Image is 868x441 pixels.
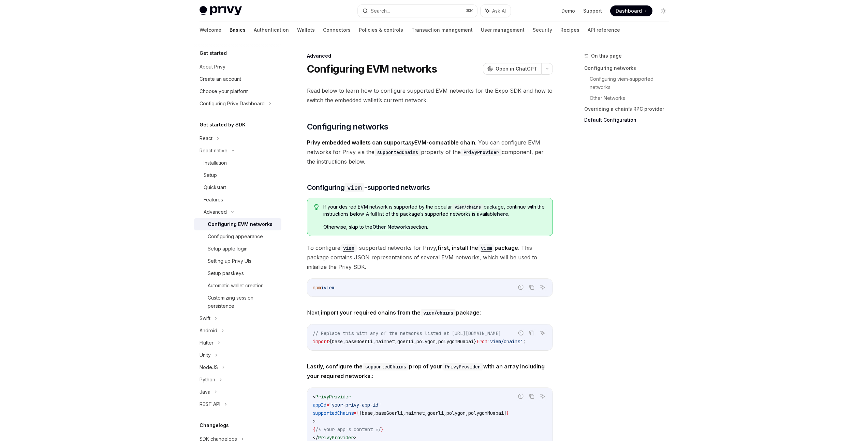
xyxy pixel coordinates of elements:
[523,338,526,345] span: ;
[200,134,212,142] div: React
[200,363,218,371] div: NodeJS
[561,7,575,14] a: Demo
[411,22,473,38] a: Transaction management
[200,22,221,38] a: Welcome
[427,410,444,416] span: goerli
[504,410,506,416] span: ]
[616,7,642,14] span: Dashboard
[323,203,545,217] span: If your desired EVM network is supported by the popular package, continue with the instructions b...
[438,338,474,345] span: polygonMumbai
[200,147,227,155] div: React native
[200,326,217,335] div: Android
[373,410,376,416] span: ,
[466,8,473,14] span: ⌘ K
[442,363,483,370] code: PrivyProvider
[194,279,281,292] a: Automatic wallet creation
[200,121,246,129] h5: Get started by SDK
[313,330,501,336] span: // Replace this with any of the networks listed at [URL][DOMAIN_NAME]
[200,388,210,396] div: Java
[452,204,484,211] code: viem/chains
[372,224,411,230] strong: Other Networks
[516,392,525,401] button: Report incorrect code
[395,338,397,345] span: ,
[527,283,536,292] button: Copy the contents from the code block
[194,267,281,279] a: Setup passkeys
[446,410,466,416] span: polygon
[527,329,536,337] button: Copy the contents from the code block
[497,211,508,217] a: here
[405,139,414,146] em: any
[194,292,281,312] a: Customizing session persistence
[476,338,487,345] span: from
[487,338,523,345] span: 'viem/chains'
[406,410,425,416] span: mainnet
[313,285,321,291] span: npm
[403,410,406,416] span: ,
[516,329,525,337] button: Report incorrect code
[496,65,537,72] span: Open in ChatGPT
[356,410,359,416] span: {
[200,339,214,347] div: Flutter
[376,410,403,416] span: baseGoerli
[307,121,388,132] span: Configuring networks
[584,104,674,115] a: Overriding a chain’s RPC provider
[208,257,251,265] div: Setting up Privy UIs
[354,410,356,416] span: =
[326,402,329,408] span: =
[208,245,248,253] div: Setup apple login
[332,338,343,345] span: base
[307,86,553,105] span: Read below to learn how to configure supported EVM networks for the Expo SDK and how to switch th...
[307,363,545,379] strong: Lastly, configure the prop of your with an array including your required networks.
[194,169,281,181] a: Setup
[590,93,674,104] a: Other Networks
[324,285,335,291] span: viem
[321,285,324,291] span: i
[200,351,211,359] div: Unity
[452,204,484,210] a: viem/chains
[208,269,244,277] div: Setup passkeys
[321,309,480,316] strong: import your required chains from the package
[314,204,319,210] svg: Tip
[478,244,495,251] a: viem
[481,5,511,17] button: Ask AI
[560,22,579,38] a: Recipes
[230,22,246,38] a: Basics
[376,338,395,345] span: mainnet
[461,149,502,156] code: PrivyProvider
[340,244,357,251] a: viem
[583,7,602,14] a: Support
[313,418,315,424] span: >
[371,7,390,15] div: Search...
[414,338,416,345] span: ,
[307,362,553,381] span: :
[323,22,351,38] a: Connectors
[200,376,215,384] div: Python
[533,22,552,38] a: Security
[194,255,281,267] a: Setting up Privy UIs
[591,52,622,60] span: On this page
[194,157,281,169] a: Installation
[397,338,414,345] span: goerli
[313,426,315,432] span: {
[200,75,241,83] div: Create an account
[204,208,227,216] div: Advanced
[307,308,553,317] span: Next, :
[588,22,620,38] a: API reference
[610,5,652,16] a: Dashboard
[363,363,409,370] code: supportedChains
[204,159,227,167] div: Installation
[313,394,315,400] span: <
[204,171,217,179] div: Setup
[204,183,226,192] div: Quickstart
[208,294,277,310] div: Customizing session persistence
[194,61,281,73] a: About Privy
[381,426,384,432] span: }
[200,421,229,429] h5: Changelogs
[307,183,430,192] span: Configuring -supported networks
[345,338,373,345] span: baseGoerli
[527,392,536,401] button: Copy the contents from the code block
[200,6,242,16] img: light logo
[506,410,509,416] span: }
[584,63,674,74] a: Configuring networks
[323,224,545,230] span: Otherwise, skip to the section.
